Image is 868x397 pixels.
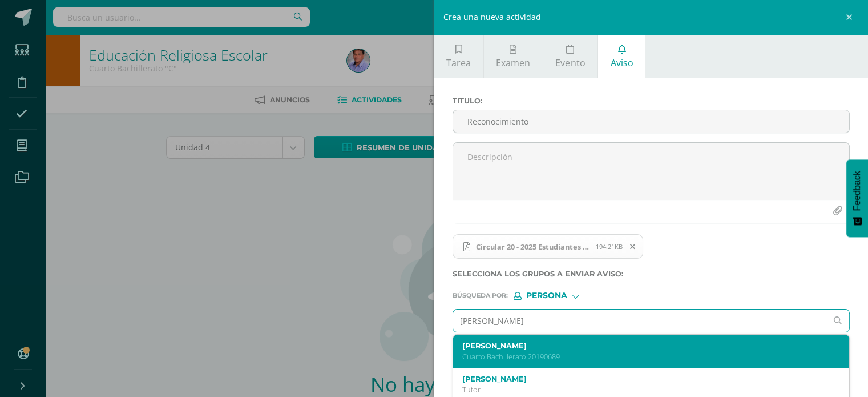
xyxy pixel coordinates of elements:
div: [object Object] [514,292,599,300]
span: 194.21KB [596,242,623,251]
span: Circular 20 - 2025 Estudiantes Destacados.pdf [453,234,644,259]
p: Tutor [462,385,823,395]
a: Evento [543,34,597,78]
input: Ej. Mario Galindo [453,310,827,332]
input: Titulo [453,110,850,133]
span: Remover archivo [623,240,643,253]
label: [PERSON_NAME] [462,342,823,350]
span: Evento [555,57,585,69]
span: Búsqueda por : [453,292,508,299]
span: Tarea [446,57,471,69]
label: Selecciona los grupos a enviar aviso : [453,270,850,278]
a: Examen [484,34,543,78]
span: Examen [496,57,530,69]
button: Feedback - Mostrar encuesta [846,159,868,237]
a: Aviso [598,34,645,78]
p: Cuarto Bachillerato 20190689 [462,352,823,362]
span: Persona [526,292,567,299]
a: Tarea [434,34,483,78]
span: Feedback [852,171,862,211]
label: [PERSON_NAME] [462,375,823,383]
label: Titulo : [453,97,850,105]
span: Circular 20 - 2025 Estudiantes Destacados.pdf [470,242,596,251]
span: Aviso [611,57,633,69]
